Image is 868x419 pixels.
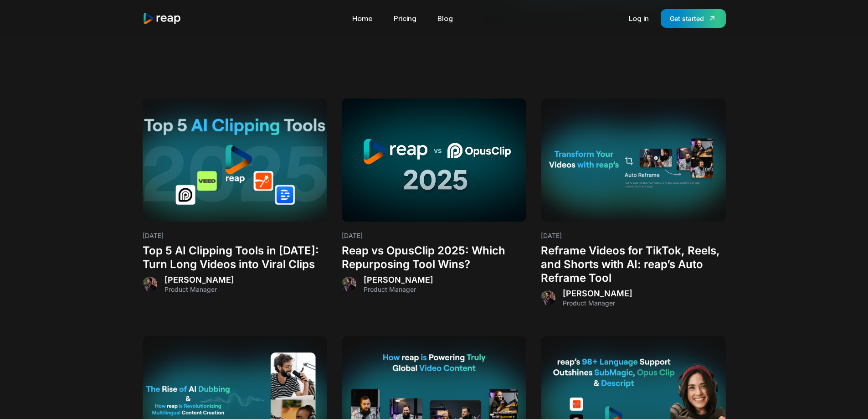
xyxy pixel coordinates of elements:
[661,9,726,28] a: Get started
[563,299,632,307] div: Product Manager
[143,98,327,293] a: [DATE]Top 5 AI Clipping Tools in [DATE]: Turn Long Videos into Viral Clips[PERSON_NAME]Product Ma...
[364,275,433,285] div: [PERSON_NAME]
[364,285,433,294] div: Product Manager
[342,244,526,271] h3: Reap vs OpusClip 2025: Which Repurposing Tool Wins?
[143,244,327,271] h3: Top 5 AI Clipping Tools in [DATE]: Turn Long Videos into Viral Clips
[164,285,234,294] div: Product Manager
[541,98,725,307] a: [DATE]Reframe Videos for TikTok, Reels, and Shorts with AI: reap’s Auto Reframe Tool[PERSON_NAME]...
[624,11,653,26] a: Log in
[348,11,377,26] a: Home
[143,222,164,240] div: [DATE]
[541,244,725,285] h3: Reframe Videos for TikTok, Reels, and Shorts with AI: reap’s Auto Reframe Tool
[670,14,704,23] div: Get started
[389,11,421,26] a: Pricing
[342,98,526,293] a: [DATE]Reap vs OpusClip 2025: Which Repurposing Tool Wins?[PERSON_NAME]Product Manager
[563,289,632,299] div: [PERSON_NAME]
[541,222,562,240] div: [DATE]
[143,12,182,25] a: home
[164,275,234,285] div: [PERSON_NAME]
[433,11,457,26] a: Blog
[342,222,363,240] div: [DATE]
